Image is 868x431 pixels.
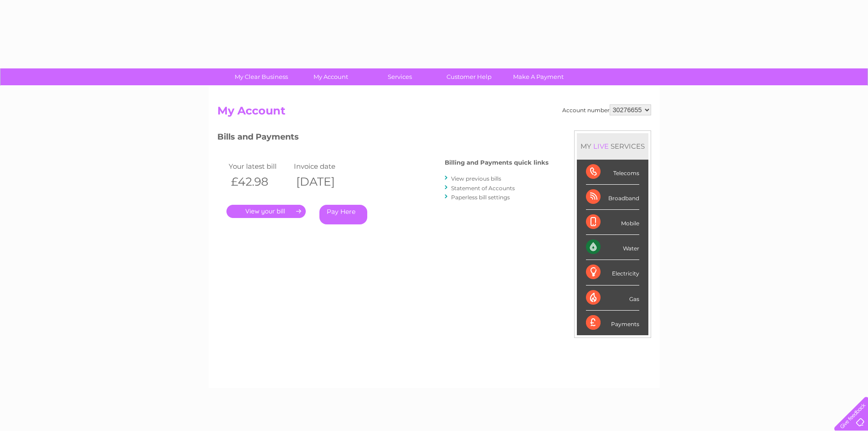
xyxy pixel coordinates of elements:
[293,68,368,85] a: My Account
[501,68,576,85] a: Make A Payment
[451,194,510,201] a: Paperless bill settings
[591,142,611,151] div: LIVE
[586,311,639,335] div: Payments
[445,159,549,166] h4: Billing and Payments quick links
[586,185,639,210] div: Broadband
[451,175,501,182] a: View previous bills
[431,68,507,85] a: Customer Help
[586,286,639,311] div: Gas
[562,104,651,115] div: Account number
[586,210,639,235] div: Mobile
[292,160,357,172] td: Invoice date
[586,235,639,260] div: Water
[451,185,515,192] a: Statement of Accounts
[226,172,292,191] th: £42.98
[224,68,299,85] a: My Clear Business
[586,160,639,185] div: Telecoms
[319,205,367,224] a: Pay Here
[586,260,639,285] div: Electricity
[292,172,357,191] th: [DATE]
[226,205,306,218] a: .
[217,130,549,146] h3: Bills and Payments
[226,160,292,172] td: Your latest bill
[217,104,651,122] h2: My Account
[577,133,648,159] div: MY SERVICES
[362,68,437,85] a: Services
